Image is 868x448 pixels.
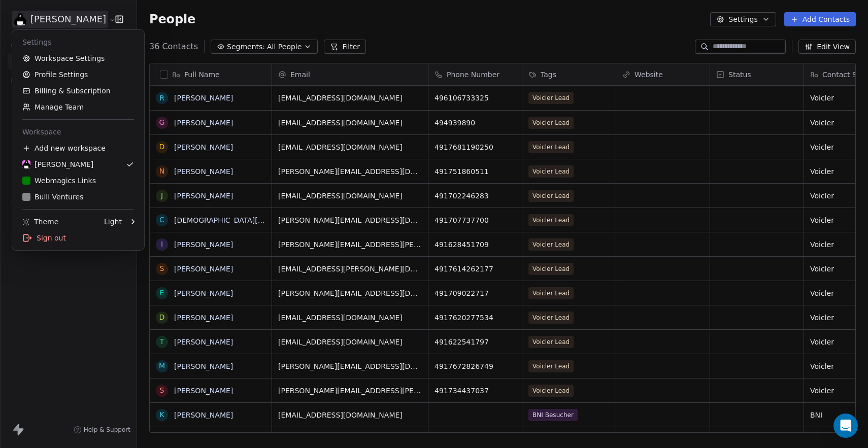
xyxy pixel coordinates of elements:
[22,176,96,186] div: Webmagics Links
[22,192,83,202] div: Bulli Ventures
[22,160,30,168] img: stark-ba%C3%8C%C2%88r-favicon.png
[16,140,140,156] div: Add new workspace
[16,124,140,140] div: Workspace
[16,66,140,83] a: Profile Settings
[22,217,58,227] div: Theme
[16,50,140,66] a: Workspace Settings
[16,99,140,115] a: Manage Team
[16,34,140,50] div: Settings
[16,83,140,99] a: Billing & Subscription
[104,217,122,227] div: Light
[22,159,93,169] div: [PERSON_NAME]
[16,230,140,246] div: Sign out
